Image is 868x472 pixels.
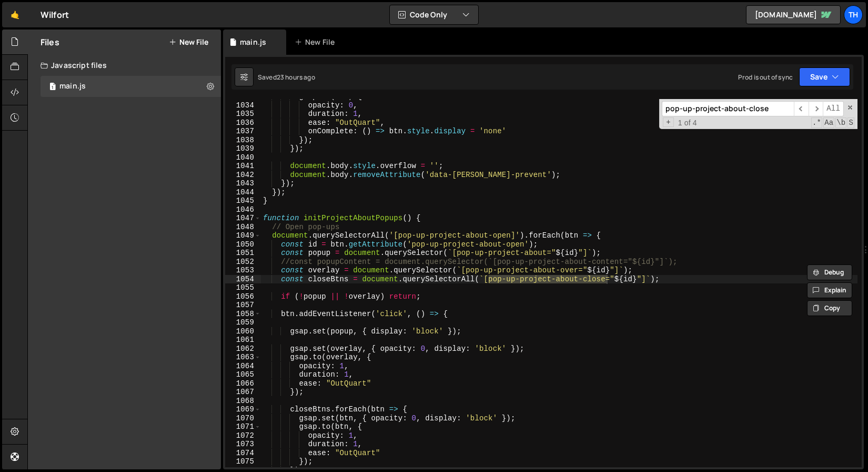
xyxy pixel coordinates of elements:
[225,440,261,449] div: 1073
[225,231,261,240] div: 1049
[225,144,261,153] div: 1039
[746,5,841,24] a: [DOMAIN_NAME]
[225,110,261,119] div: 1035
[835,117,846,128] span: Whole Word Search
[225,345,261,353] div: 1062
[225,196,261,205] div: 1045
[225,179,261,188] div: 1043
[41,76,221,97] div: 16468/44594.js
[225,327,261,336] div: 1060
[799,67,850,86] button: Save
[225,301,261,310] div: 1057
[225,388,261,397] div: 1067
[2,2,28,27] a: 🤙
[225,336,261,345] div: 1061
[225,405,261,414] div: 1069
[225,240,261,249] div: 1050
[794,101,809,116] span: ​
[225,422,261,431] div: 1071
[225,292,261,301] div: 1056
[41,36,59,48] h2: Files
[59,82,86,91] div: main.js
[225,379,261,388] div: 1066
[28,55,221,76] div: Javascript files
[225,397,261,406] div: 1068
[295,37,339,47] div: New File
[225,431,261,440] div: 1072
[225,136,261,145] div: 1038
[811,117,822,128] span: RegExp Search
[225,370,261,379] div: 1065
[225,205,261,214] div: 1046
[225,223,261,232] div: 1048
[240,37,266,47] div: main.js
[225,283,261,292] div: 1055
[225,362,261,371] div: 1064
[674,119,701,127] span: 1 of 4
[225,153,261,162] div: 1040
[169,38,208,46] button: New File
[663,117,674,127] span: Toggle Replace mode
[225,101,261,110] div: 1034
[225,188,261,197] div: 1044
[225,249,261,258] div: 1051
[277,73,315,82] div: 23 hours ago
[225,457,261,466] div: 1075
[807,300,852,316] button: Copy
[225,214,261,223] div: 1047
[844,5,863,24] a: Th
[225,258,261,267] div: 1052
[225,119,261,127] div: 1036
[225,266,261,275] div: 1053
[809,101,823,116] span: ​
[738,73,793,82] div: Prod is out of sync
[225,162,261,171] div: 1041
[225,318,261,327] div: 1059
[847,117,854,128] span: Search In Selection
[225,310,261,319] div: 1058
[41,8,69,21] div: Wilfort
[390,5,478,24] button: Code Only
[823,117,834,128] span: CaseSensitive Search
[225,171,261,180] div: 1042
[807,264,852,280] button: Debug
[258,73,315,82] div: Saved
[225,275,261,284] div: 1054
[225,353,261,362] div: 1063
[225,127,261,136] div: 1037
[225,414,261,423] div: 1070
[807,282,852,298] button: Explain
[823,101,844,116] span: Alt-Enter
[662,101,794,116] input: Search for
[225,449,261,458] div: 1074
[49,83,56,92] span: 1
